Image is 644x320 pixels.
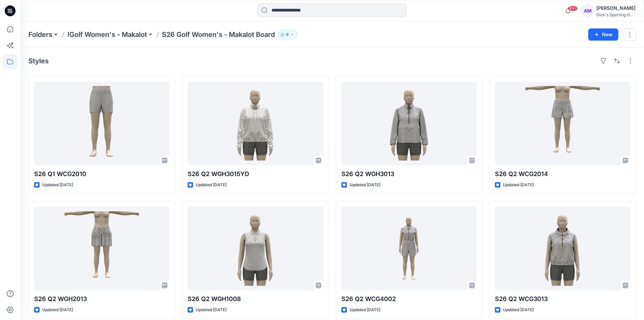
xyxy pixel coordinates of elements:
div: AM [581,5,594,17]
span: 99+ [568,6,578,11]
p: S26 Q2 WGH3013 [341,169,477,179]
a: Folders [28,30,52,39]
button: 9 [278,30,297,39]
a: S26 Q2 WGH1008 [188,207,323,290]
p: S26 Q2 WGH3015YD [188,169,323,179]
div: Dick's Sporting G... [596,12,636,17]
button: New [588,28,618,41]
p: Updated [DATE] [503,182,534,189]
p: Updated [DATE] [42,182,73,189]
p: S26 Q2 WCG2014 [495,169,630,179]
a: S26 Q2 WCG4002 [341,207,477,290]
a: S26 Q2 WGH3015YD [188,82,323,165]
p: Updated [DATE] [196,306,226,314]
p: S26 Golf Women's - Makalot Board [162,30,275,39]
p: S26 Q2 WCG4002 [341,294,477,304]
h4: Styles [28,57,49,65]
p: Updated [DATE] [42,306,73,314]
p: Updated [DATE] [350,306,380,314]
p: Updated [DATE] [350,182,380,189]
a: S26 Q2 WGH3013 [341,82,477,165]
a: S26 Q2 WGH2013 [34,207,169,290]
a: S26 Q1 WCG2010 [34,82,169,165]
p: S26 Q2 WGH1008 [188,294,323,304]
p: S26 Q2 WCG3013 [495,294,630,304]
a: S26 Q2 WCG3013 [495,207,630,290]
p: Updated [DATE] [503,306,534,314]
div: [PERSON_NAME] [596,4,636,12]
a: !Golf Women's - Makalot [67,30,147,39]
p: 9 [286,31,289,38]
p: S26 Q2 WGH2013 [34,294,169,304]
p: S26 Q1 WCG2010 [34,169,169,179]
p: Updated [DATE] [196,182,226,189]
a: S26 Q2 WCG2014 [495,82,630,165]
